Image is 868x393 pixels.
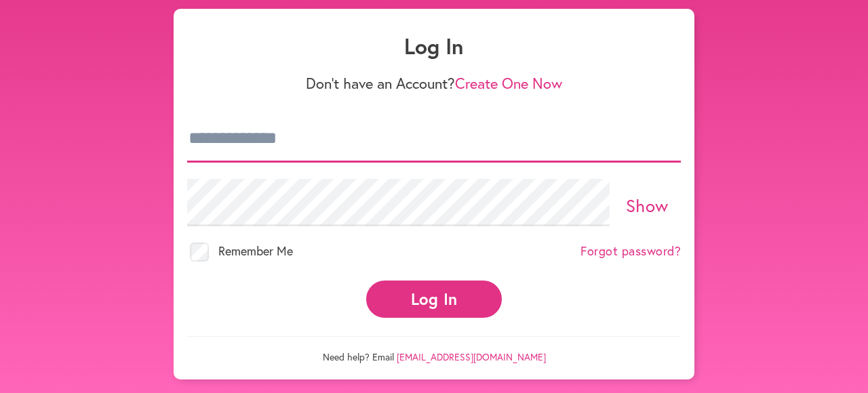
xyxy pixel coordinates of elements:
a: [EMAIL_ADDRESS][DOMAIN_NAME] [397,350,546,363]
p: Need help? Email [187,336,681,363]
a: Forgot password? [580,244,681,259]
h1: Log In [187,33,681,59]
a: Show [626,194,669,217]
p: Don't have an Account? [187,75,681,92]
a: Create One Now [455,73,562,93]
button: Log In [366,281,502,318]
span: Remember Me [218,243,293,259]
